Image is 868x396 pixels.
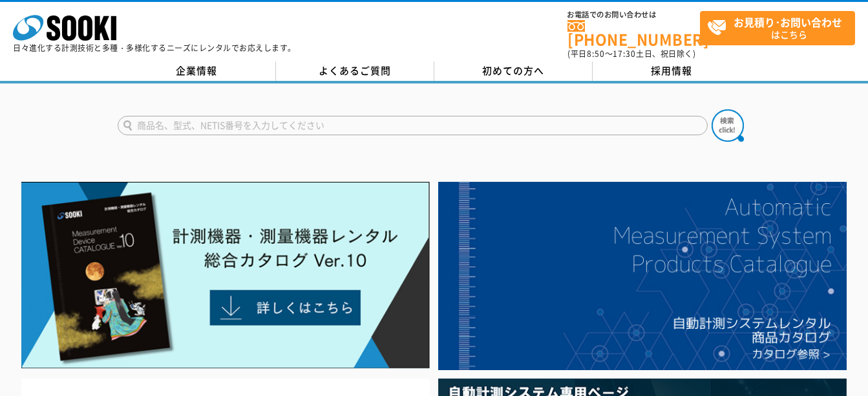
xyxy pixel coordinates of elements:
[434,61,593,81] a: 初めての方へ
[118,116,708,135] input: 商品名、型式、NETIS番号を入力してください
[482,63,544,78] span: 初めての方へ
[734,14,842,30] strong: お見積り･お問い合わせ
[118,61,276,81] a: 企業情報
[21,182,430,369] img: Catalog Ver10
[700,11,855,45] a: お見積り･お問い合わせはこちら
[613,48,636,60] span: 17:30
[567,20,700,47] a: [PHONE_NUMBER]
[438,182,847,371] img: 自動計測システムカタログ
[593,61,751,81] a: 採用情報
[587,48,605,60] span: 8:50
[707,12,854,44] span: はこちら
[567,48,695,60] span: (平日 ～ 土日、祝日除く)
[567,11,700,19] span: お電話でのお問い合わせは
[276,61,434,81] a: よくあるご質問
[13,44,296,52] p: 日々進化する計測技術と多種・多様化するニーズにレンタルでお応えします。
[712,109,744,142] img: btn_search.png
